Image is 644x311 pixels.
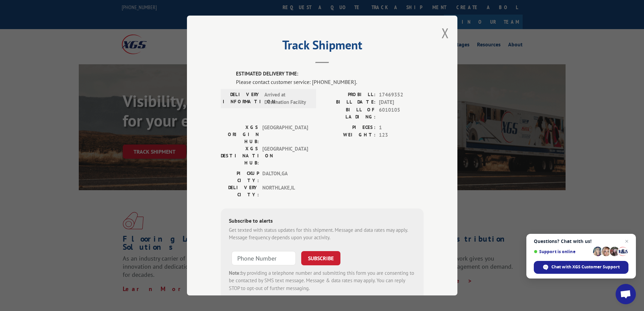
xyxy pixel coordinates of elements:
[262,170,308,184] span: DALTON , GA
[623,237,631,245] span: Close chat
[322,91,376,99] label: PROBILL:
[534,239,628,244] span: Questions? Chat with us!
[221,40,424,53] h2: Track Shipment
[379,106,424,120] span: 6010105
[551,264,620,270] span: Chat with XGS Customer Support
[221,170,259,184] label: PICKUP CITY:
[229,226,415,242] div: Get texted with status updates for this shipment. Message and data rates may apply. Message frequ...
[379,124,424,132] span: 1
[264,91,310,106] span: Arrived at Destination Facility
[236,78,424,86] div: Please contact customer service: [PHONE_NUMBER].
[221,184,259,198] label: DELIVERY CITY:
[379,131,424,139] span: 123
[236,70,424,78] label: ESTIMATED DELIVERY TIME:
[322,124,376,132] label: PIECES:
[616,284,636,304] div: Open chat
[442,24,449,42] button: Close modal
[301,251,340,265] button: SUBSCRIBE
[534,249,591,254] span: Support is online
[229,217,415,226] div: Subscribe to alerts
[379,98,424,106] span: [DATE]
[229,269,415,292] div: by providing a telephone number and submitting this form you are consenting to be contacted by SM...
[262,145,308,166] span: [GEOGRAPHIC_DATA]
[221,124,259,145] label: XGS ORIGIN HUB:
[262,184,308,198] span: NORTHLAKE , IL
[379,91,424,99] span: 17469352
[232,251,296,265] input: Phone Number
[229,270,241,276] strong: Note:
[223,91,261,106] label: DELIVERY INFORMATION:
[322,106,376,120] label: BILL OF LADING:
[534,261,628,274] div: Chat with XGS Customer Support
[221,145,259,166] label: XGS DESTINATION HUB:
[262,124,308,145] span: [GEOGRAPHIC_DATA]
[322,98,376,106] label: BILL DATE:
[322,131,376,139] label: WEIGHT:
